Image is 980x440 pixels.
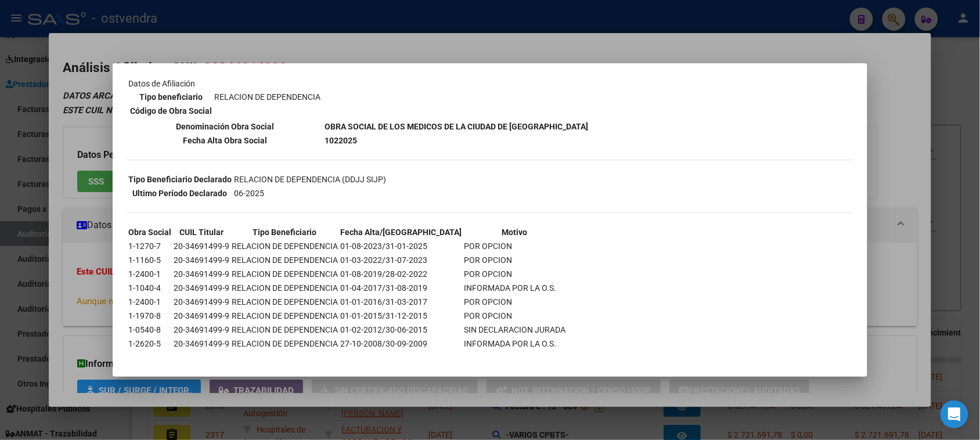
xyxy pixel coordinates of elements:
[340,323,462,336] td: 01-02-2012/30-06-2015
[340,268,462,280] td: 01-08-2019/28-02-2022
[340,295,462,308] td: 01-01-2016/31-03-2017
[129,104,212,117] th: Código de Obra Social
[128,268,172,280] td: 1-2400-1
[214,91,321,103] td: RELACION DE DEPENDENCIA
[463,309,566,322] td: POR OPCION
[340,282,462,294] td: 01-04-2017/31-08-2019
[128,187,232,200] th: Ultimo Período Declarado
[463,295,566,308] td: POR OPCION
[173,337,230,350] td: 20-34691499-9
[340,309,462,322] td: 01-01-2015/31-12-2015
[128,254,172,266] td: 1-1160-5
[231,254,338,266] td: RELACION DE DEPENDENCIA
[340,337,462,350] td: 27-10-2008/30-09-2009
[325,122,588,131] b: OBRA SOCIAL DE LOS MEDICOS DE LA CIUDAD DE [GEOGRAPHIC_DATA]
[173,323,230,336] td: 20-34691499-9
[340,240,462,253] td: 01-08-2023/31-01-2025
[340,254,462,266] td: 01-03-2022/31-07-2023
[231,282,338,294] td: RELACION DE DEPENDENCIA
[231,309,338,322] td: RELACION DE DEPENDENCIA
[173,295,230,308] td: 20-34691499-9
[128,173,232,186] th: Tipo Beneficiario Declarado
[463,337,566,350] td: INFORMADA POR LA O.S.
[231,337,338,350] td: RELACION DE DEPENDENCIA
[233,187,387,200] td: 06-2025
[128,323,172,336] td: 1-0540-8
[173,240,230,253] td: 20-34691499-9
[233,173,387,186] td: RELACION DE DEPENDENCIA (DDJJ SIJP)
[129,91,212,103] th: Tipo beneficiario
[463,282,566,294] td: INFORMADA POR LA O.S.
[128,282,172,294] td: 1-1040-4
[463,268,566,280] td: POR OPCION
[463,254,566,266] td: POR OPCION
[128,134,323,147] th: Fecha Alta Obra Social
[173,226,230,239] th: CUIL Titular
[231,295,338,308] td: RELACION DE DEPENDENCIA
[463,323,566,336] td: SIN DECLARACION JURADA
[173,254,230,266] td: 20-34691499-9
[463,240,566,253] td: POR OPCION
[340,226,462,239] th: Fecha Alta/[GEOGRAPHIC_DATA]
[941,401,968,428] div: Open Intercom Messenger
[173,309,230,322] td: 20-34691499-9
[173,268,230,280] td: 20-34691499-9
[128,295,172,308] td: 1-2400-1
[128,240,172,253] td: 1-1270-7
[231,323,338,336] td: RELACION DE DEPENDENCIA
[128,120,323,133] th: Denominación Obra Social
[231,240,338,253] td: RELACION DE DEPENDENCIA
[173,282,230,294] td: 20-34691499-9
[325,136,357,145] b: 1022025
[128,337,172,350] td: 1-2620-5
[463,226,566,239] th: Motivo
[231,226,338,239] th: Tipo Beneficiario
[128,309,172,322] td: 1-1970-8
[128,226,172,239] th: Obra Social
[231,268,338,280] td: RELACION DE DEPENDENCIA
